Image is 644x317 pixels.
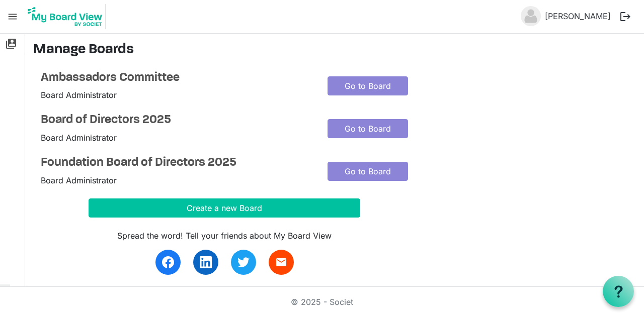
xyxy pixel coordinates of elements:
[89,198,360,218] button: Create a new Board
[237,256,250,268] img: twitter.svg
[89,230,360,242] div: Spread the word! Tell your friends about My Board View
[328,119,408,138] a: Go to Board
[541,6,615,26] a: [PERSON_NAME]
[41,90,117,100] span: Board Administrator
[41,133,117,143] span: Board Administrator
[41,71,312,85] a: Ambassadors Committee
[521,6,541,26] img: no-profile-picture.svg
[33,42,636,59] h3: Manage Boards
[269,250,294,275] a: email
[615,6,636,27] button: logout
[41,156,312,170] a: Foundation Board of Directors 2025
[25,4,110,29] a: My Board View Logo
[162,256,174,268] img: facebook.svg
[275,256,287,268] span: email
[41,175,117,185] span: Board Administrator
[41,113,312,128] a: Board of Directors 2025
[5,34,17,54] span: switch_account
[328,76,408,95] a: Go to Board
[328,162,408,181] a: Go to Board
[291,297,353,307] a: © 2025 - Societ
[25,4,106,29] img: My Board View Logo
[3,7,22,26] span: menu
[200,256,212,268] img: linkedin.svg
